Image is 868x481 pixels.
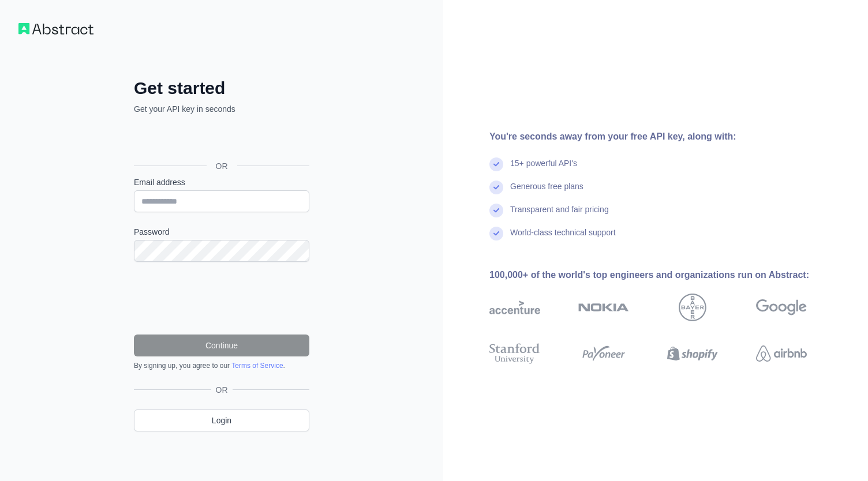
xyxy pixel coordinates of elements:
[489,204,503,217] img: check mark
[510,181,583,204] div: Generous free plans
[128,127,313,153] iframe: Sign in with Google Button
[489,181,503,194] img: check mark
[510,157,577,181] div: 15+ powerful API's
[756,294,807,321] img: google
[489,227,503,240] img: check mark
[756,341,807,366] img: airbnb
[134,226,309,238] label: Password
[134,361,309,370] div: By signing up, you agree to our .
[578,294,629,321] img: nokia
[134,409,309,431] a: Login
[489,294,540,321] img: accenture
[489,130,844,144] div: You're seconds away from your free API key, along with:
[489,341,540,366] img: stanford university
[134,176,309,188] label: Email address
[578,341,629,366] img: payoneer
[18,23,93,35] img: Workflow
[510,204,609,227] div: Transparent and fair pricing
[134,103,309,115] p: Get your API key in seconds
[231,362,283,370] a: Terms of Service
[134,335,309,356] button: Continue
[510,227,616,250] div: World-class technical support
[207,160,237,172] span: OR
[667,341,718,366] img: shopify
[489,268,844,282] div: 100,000+ of the world's top engineers and organizations run on Abstract:
[211,384,233,396] span: OR
[679,294,706,321] img: bayer
[489,157,503,171] img: check mark
[134,78,309,99] h2: Get started
[134,276,309,321] iframe: reCAPTCHA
